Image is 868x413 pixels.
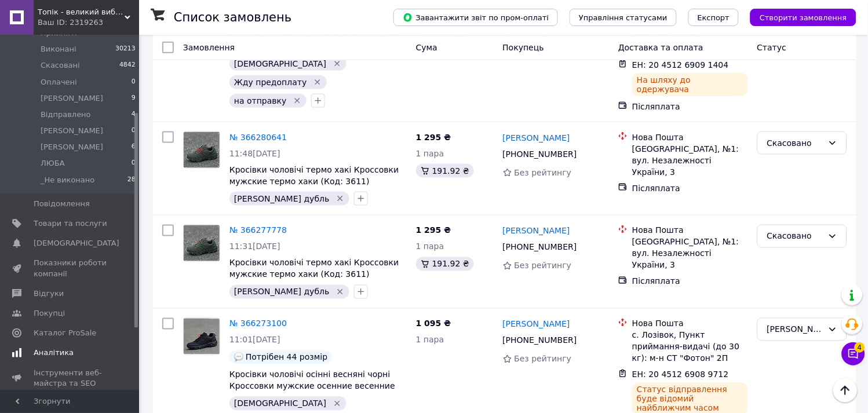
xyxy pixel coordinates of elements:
div: Післяплата [632,101,748,112]
h1: Список замовлень [174,10,291,24]
span: 4 [855,342,865,353]
span: ЕН: 20 4512 6909 1404 [632,60,729,70]
span: 1 295 ₴ [416,133,451,142]
span: 1 пара [416,149,444,158]
span: [PHONE_NUMBER] [503,149,577,159]
span: Без рейтингу [515,354,572,364]
span: [PERSON_NAME] дубль [234,287,330,297]
span: Без рейтингу [515,261,572,271]
div: Скасовано [767,137,823,149]
div: 191.92 ₴ [416,257,474,271]
span: [PERSON_NAME] дубль [234,194,330,203]
a: [PERSON_NAME] [503,225,570,237]
div: Післяплата [632,276,748,287]
span: [DEMOGRAPHIC_DATA] [234,399,326,408]
div: Нова Пошта [632,131,748,143]
span: [PHONE_NUMBER] [503,243,577,252]
span: 4 [132,109,136,120]
a: Фото товару [183,225,220,262]
span: Потрібен 44 розмір [246,353,327,362]
span: ЕН: 20 4512 6908 9712 [632,370,729,379]
span: Cума [416,43,437,52]
div: Ваш ID: 2319263 [38,17,139,28]
span: 0 [132,126,136,136]
span: Топік - великий вибір взуття для чоловіків і жінок [38,7,125,17]
div: 191.92 ₴ [416,164,474,178]
a: № 366273100 [229,319,287,328]
span: Статус [757,43,787,52]
span: Каталог ProSale [34,328,96,338]
span: [PERSON_NAME] [41,126,103,136]
button: Створити замовлення [750,9,856,26]
span: Створити замовлення [760,13,847,22]
span: Товари та послуги [34,218,107,229]
svg: Видалити мітку [335,194,345,203]
span: Доставка та оплата [618,43,703,52]
button: Завантажити звіт по пром-оплаті [393,9,558,26]
span: 1 пара [416,335,444,345]
button: Управління статусами [570,9,677,26]
div: Нова Пошта [632,318,748,330]
span: Повідомлення [34,199,90,209]
a: № 366277778 [229,226,287,235]
span: 4842 [119,60,136,71]
span: Аналітика [34,348,74,358]
span: _Не виконано [41,175,94,185]
span: Відправлено [41,109,91,120]
img: :speech_balloon: [234,353,243,362]
span: Показники роботи компанії [34,258,107,279]
a: Кросівки чоловічі осінні весняні чорні Кроссовки мужские осенние весенние черные (Код: 3591) [229,370,395,403]
span: Жду предоплату [234,78,307,87]
span: 6 [132,142,136,152]
img: Фото товару [184,225,220,261]
span: 0 [132,77,136,87]
span: 11:01[DATE] [229,335,280,345]
div: [GEOGRAPHIC_DATA], №1: вул. Незалежності України, 3 [632,236,748,271]
div: На шляху до одержувача [632,73,748,96]
span: ЛЮБА [41,158,65,169]
svg: Видалити мітку [313,78,322,87]
div: Післяплата [632,182,748,194]
span: 11:48[DATE] [229,149,280,158]
span: 11:31[DATE] [229,242,280,251]
span: 30213 [115,44,136,54]
a: Фото товару [183,131,220,169]
a: [PERSON_NAME] [503,319,570,330]
span: на отправку [234,96,287,105]
span: Інструменти веб-майстра та SEO [34,368,107,389]
button: Чат з покупцем4 [842,342,865,366]
span: Завантажити звіт по пром-оплаті [403,12,549,23]
span: Замовлення [183,43,235,52]
svg: Видалити мітку [335,287,345,297]
svg: Видалити мітку [333,59,342,68]
span: Відгуки [34,288,64,299]
svg: Видалити мітку [333,399,342,408]
span: [PERSON_NAME] [41,93,103,104]
span: Виконані [41,44,76,54]
span: 1 095 ₴ [416,319,451,328]
span: 28 [127,175,136,185]
a: Кросівки чоловічі термо хакі Кроссовки мужские термо хаки (Код: 3611) [229,258,399,279]
img: Фото товару [184,132,220,168]
span: Управління статусами [579,13,668,22]
span: 1 пара [416,242,444,251]
button: Наверх [833,378,858,403]
span: 9 [132,93,136,104]
span: 0 [132,158,136,169]
span: Покупці [34,308,65,319]
button: Експорт [688,9,739,26]
span: [PERSON_NAME] [41,142,103,152]
span: Покупець [503,43,544,52]
div: Нова Пошта [632,225,748,236]
div: [GEOGRAPHIC_DATA], №1: вул. Незалежності України, 3 [632,143,748,178]
span: Оплачені [41,77,77,87]
a: Створити замовлення [739,12,856,21]
div: Скасовано [767,230,823,243]
span: [DEMOGRAPHIC_DATA] [234,59,326,68]
img: Фото товару [184,319,220,354]
svg: Видалити мітку [293,96,302,105]
a: № 366280641 [229,133,287,142]
span: Кросівки чоловічі термо хакі Кроссовки мужские термо хаки (Код: 3611) [229,165,399,186]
